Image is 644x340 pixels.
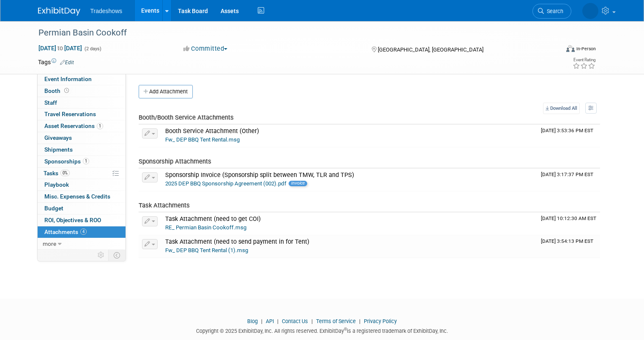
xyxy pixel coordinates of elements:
span: Budget [44,205,63,212]
td: Upload Timestamp [538,169,600,191]
a: Fw_ DEP BBQ Tent Rental.msg [165,136,240,143]
a: Asset Reservations1 [38,120,126,132]
a: Privacy Policy [364,318,397,324]
span: 4 [80,228,87,235]
td: Upload Timestamp [538,125,600,147]
span: Staff [44,99,57,106]
span: Asset Reservations [44,122,103,129]
a: Shipments [38,144,126,155]
span: Sponsorships [44,158,89,165]
td: Upload Timestamp [538,212,600,235]
span: Booth Service Attachment (Other) [165,128,259,135]
span: [DATE] [DATE] [38,44,82,52]
div: Event Rating [573,58,595,62]
span: Task Attachment (need to get COI) [165,215,261,223]
a: RE_ Permian Basin Cookoff.msg [165,224,246,231]
span: Search [544,8,563,14]
span: | [275,318,281,324]
a: Fw_ DEP BBQ Tent Rental (1).msg [165,247,248,253]
span: 1 [97,123,103,129]
button: Committed [180,44,231,53]
span: Travel Reservations [44,111,96,117]
a: Travel Reservations [38,109,126,120]
span: Upload Timestamp [541,171,593,177]
a: 2025 DEP BBQ Sponsorship Agreement (002).pdf [165,180,287,187]
span: [GEOGRAPHIC_DATA], [GEOGRAPHIC_DATA] [378,46,483,53]
a: Staff [38,97,126,109]
span: Misc. Expenses & Credits [44,193,110,200]
a: Sponsorships1 [38,156,126,167]
span: (2 days) [84,46,101,52]
a: Search [532,4,571,19]
sup: ® [344,327,347,332]
span: Task Attachment (need to send payment in for Tent) [165,238,309,245]
img: ExhibitDay [38,7,80,16]
span: Booth not reserved yet [63,87,71,94]
a: Budget [38,203,126,214]
td: Personalize Event Tab Strip [94,250,109,261]
a: Edit [60,60,74,65]
span: Sponsorship Invoice (Sponsorship split between TMW, TLR and TPS) [165,171,354,179]
span: more [43,240,56,247]
a: more [38,238,126,250]
span: Shipments [44,146,73,153]
button: Add Attachment [139,85,193,98]
span: Invoice [289,181,307,186]
span: Task Attachments [139,201,190,209]
span: Upload Timestamp [541,215,596,221]
span: Giveaways [44,134,72,141]
a: Tasks0% [38,168,126,179]
span: Playbook [44,181,69,188]
a: Download All [543,103,580,114]
span: 1 [83,158,89,164]
div: Event Format [513,44,596,57]
a: Giveaways [38,132,126,144]
span: | [259,318,265,324]
span: 0% [60,170,70,176]
a: Misc. Expenses & Credits [38,191,126,202]
span: Booth/Booth Service Attachments [139,114,234,121]
a: Event Information [38,73,126,85]
span: ROI, Objectives & ROO [44,217,101,223]
a: Playbook [38,179,126,190]
span: Event Information [44,76,92,82]
span: Upload Timestamp [541,238,593,244]
td: Tags [38,58,74,66]
span: Booth [44,87,71,94]
a: ROI, Objectives & ROO [38,215,126,226]
img: Kay Reynolds [582,3,598,19]
td: Upload Timestamp [538,235,600,258]
span: | [357,318,363,324]
span: | [309,318,315,324]
a: API [266,318,274,324]
a: Terms of Service [316,318,356,324]
span: to [56,45,64,52]
a: Contact Us [282,318,308,324]
span: Upload Timestamp [541,128,593,133]
img: Format-Inperson.png [566,45,575,52]
span: Sponsorship Attachments [139,158,211,165]
td: Toggle Event Tabs [108,250,126,261]
span: Tradeshows [90,8,123,14]
span: Attachments [44,228,87,235]
div: In-Person [576,46,596,52]
span: Tasks [44,170,70,177]
a: Booth [38,85,126,97]
div: Permian Basin Cookoff [35,25,548,41]
a: Blog [247,318,258,324]
a: Attachments4 [38,226,126,238]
